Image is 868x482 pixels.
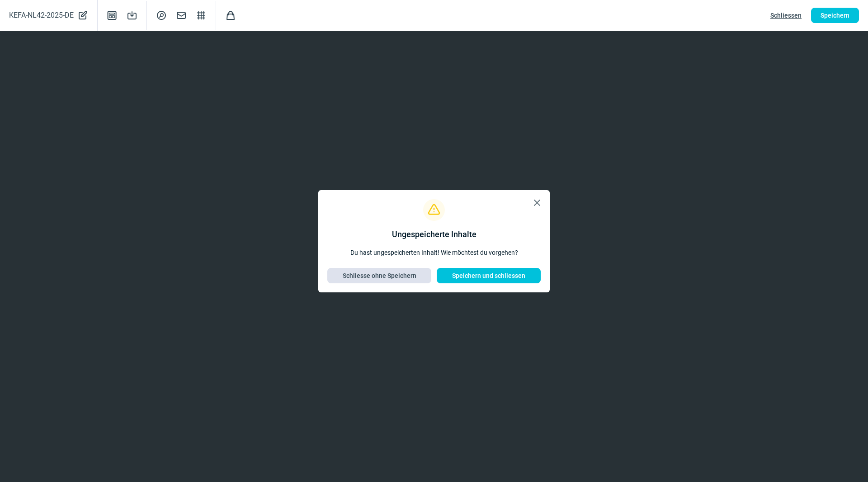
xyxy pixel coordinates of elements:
span: Speichern und schliessen [452,268,525,283]
span: Schliessen [770,8,802,23]
span: KEFA-NL42-2025-DE [9,9,74,22]
span: Schliesse ohne Speichern [343,268,416,283]
button: Speichern und schliessen [437,268,541,283]
button: Speichern [811,8,859,23]
div: Ungespeicherte Inhalte [392,228,476,241]
div: Du hast ungespeicherten Inhalt! Wie möchtest du vorgehen? [350,248,518,257]
span: Speichern [821,8,849,23]
button: Schliessen [761,8,811,23]
button: Schliesse ohne Speichern [327,268,431,283]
